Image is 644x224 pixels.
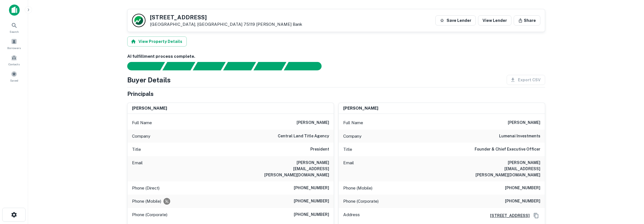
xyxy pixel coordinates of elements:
[132,211,167,218] p: Phone (Corporate)
[435,15,476,26] button: Save Lender
[127,90,154,98] h5: Principals
[193,62,226,70] div: Documents found, AI parsing details...
[278,133,329,140] h6: central land title agency
[505,198,540,205] h6: [PHONE_NUMBER]
[132,119,152,126] p: Full Name
[294,185,329,191] h6: [PHONE_NUMBER]
[132,185,160,191] p: Phone (Direct)
[486,213,530,219] a: [STREET_ADDRESS]
[132,105,167,112] h6: [PERSON_NAME]
[475,146,540,153] h6: Founder & Chief Executive Officer
[473,160,540,178] h6: [PERSON_NAME][EMAIL_ADDRESS][PERSON_NAME][DOMAIN_NAME]
[120,62,163,70] div: Sending borrower request to AI...
[10,29,19,34] span: Search
[127,75,171,85] h4: Buyer Details
[294,198,329,205] h6: [PHONE_NUMBER]
[132,133,150,140] p: Company
[532,211,540,220] button: Copy Address
[162,62,195,70] div: Your request is received and processing...
[253,62,286,70] div: Principals found, still searching for contact information. This may take time...
[505,185,540,191] h6: [PHONE_NUMBER]
[2,20,26,35] a: Search
[10,78,18,83] span: Saved
[150,15,302,20] h5: [STREET_ADDRESS]
[343,105,378,112] h6: [PERSON_NAME]
[297,119,329,126] h6: [PERSON_NAME]
[343,185,372,191] p: Phone (Mobile)
[256,22,302,27] a: [PERSON_NAME] Bank
[284,62,328,70] div: AI fulfillment process complete.
[343,146,352,153] p: Title
[343,119,363,126] p: Full Name
[127,53,545,60] h6: AI fulfillment process complete.
[508,119,540,126] h6: [PERSON_NAME]
[343,211,360,220] p: Address
[132,198,161,205] p: Phone (Mobile)
[150,22,302,27] p: [GEOGRAPHIC_DATA], [GEOGRAPHIC_DATA] 75119
[2,69,26,84] a: Saved
[9,4,20,16] img: capitalize-icon.png
[343,198,379,205] p: Phone (Corporate)
[132,160,143,178] p: Email
[310,146,329,153] h6: President
[2,52,26,68] a: Contacts
[343,160,354,178] p: Email
[163,198,170,205] div: Requests to not be contacted at this number
[8,62,20,66] span: Contacts
[127,36,187,47] button: View Property Details
[478,15,511,26] a: View Lender
[223,62,256,70] div: Principals found, AI now looking for contact information...
[262,160,329,178] h6: [PERSON_NAME][EMAIL_ADDRESS][PERSON_NAME][DOMAIN_NAME]
[7,46,21,50] span: Borrowers
[132,146,141,153] p: Title
[294,211,329,218] h6: [PHONE_NUMBER]
[616,179,644,206] iframe: Chat Widget
[2,36,26,51] a: Borrowers
[343,133,361,140] p: Company
[514,15,540,26] button: Share
[499,133,540,140] h6: lumenai investments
